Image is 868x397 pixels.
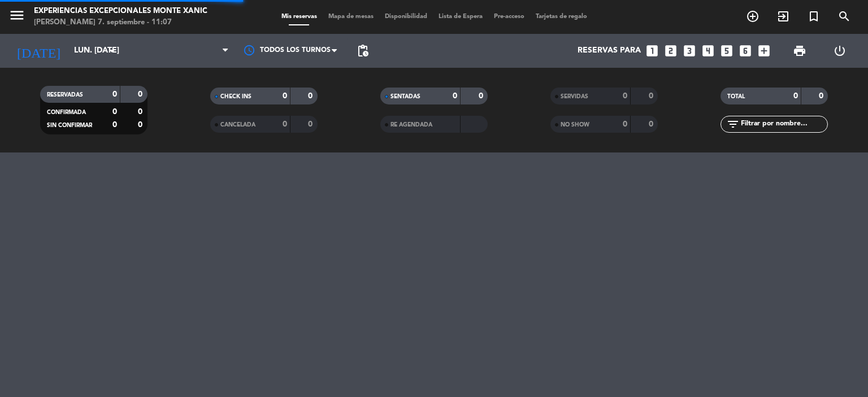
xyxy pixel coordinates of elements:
[649,92,656,100] strong: 0
[829,7,860,26] span: BUSCAR
[726,117,740,131] i: filter_list
[530,14,593,20] span: Tarjetas de regalo
[776,10,790,23] i: exit_to_app
[308,120,315,128] strong: 0
[682,43,697,58] i: looks_3
[649,120,656,128] strong: 0
[719,43,734,58] i: looks_5
[807,10,821,23] i: turned_in_not
[112,90,117,98] strong: 0
[47,110,86,115] span: CONFIRMADA
[740,118,827,130] input: Filtrar por nombre...
[105,44,119,58] i: arrow_drop_down
[390,122,432,128] span: RE AGENDADA
[561,94,588,99] span: SERVIDAS
[138,108,145,116] strong: 0
[663,43,678,58] i: looks_two
[453,92,457,100] strong: 0
[433,14,488,20] span: Lista de Espera
[819,34,860,68] div: LOG OUT
[47,92,83,98] span: RESERVADAS
[746,10,759,23] i: add_circle_outline
[112,121,117,129] strong: 0
[220,94,251,99] span: CHECK INS
[390,94,420,99] span: SENTADAS
[8,7,25,28] button: menu
[112,108,117,116] strong: 0
[623,120,627,128] strong: 0
[34,6,207,17] div: Experiencias Excepcionales Monte Xanic
[356,44,370,58] span: pending_actions
[837,10,851,23] i: search
[727,94,745,99] span: TOTAL
[768,7,798,26] span: WALK IN
[323,14,379,20] span: Mapa de mesas
[283,120,287,128] strong: 0
[701,43,715,58] i: looks_4
[757,43,771,58] i: add_box
[738,43,753,58] i: looks_6
[379,14,433,20] span: Disponibilidad
[833,44,847,58] i: power_settings_new
[138,121,145,129] strong: 0
[645,43,659,58] i: looks_one
[138,90,145,98] strong: 0
[479,92,485,100] strong: 0
[488,14,530,20] span: Pre-acceso
[47,123,92,128] span: SIN CONFIRMAR
[578,46,641,55] span: Reservas para
[283,92,287,100] strong: 0
[737,7,768,26] span: RESERVAR MESA
[8,7,25,24] i: menu
[308,92,315,100] strong: 0
[819,92,826,100] strong: 0
[220,122,255,128] span: CANCELADA
[623,92,627,100] strong: 0
[561,122,589,128] span: NO SHOW
[276,14,323,20] span: Mis reservas
[34,17,207,28] div: [PERSON_NAME] 7. septiembre - 11:07
[793,44,806,58] span: print
[8,38,68,63] i: [DATE]
[793,92,798,100] strong: 0
[798,7,829,26] span: Reserva especial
